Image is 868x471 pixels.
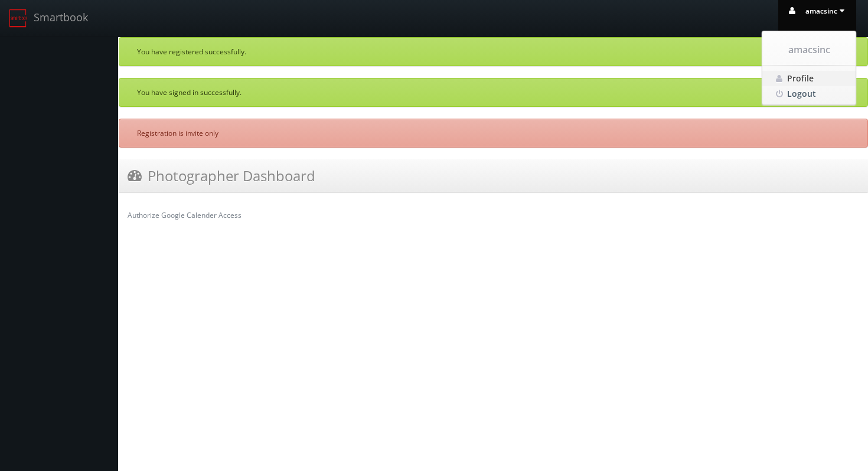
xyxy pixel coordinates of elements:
[805,6,848,16] span: amacsinc
[762,43,856,56] span: amacsinc
[137,128,850,138] p: Registration is invite only
[787,73,814,84] span: Profile
[128,165,315,186] h3: Photographer Dashboard
[9,9,28,28] img: smartbook-logo.png
[762,71,856,86] a: Profile
[137,47,850,57] p: You have registered successfully.
[762,86,856,102] a: Logout
[137,87,850,97] p: You have signed in successfully.
[787,88,816,99] span: Logout
[128,210,242,220] a: Authorize Google Calender Access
